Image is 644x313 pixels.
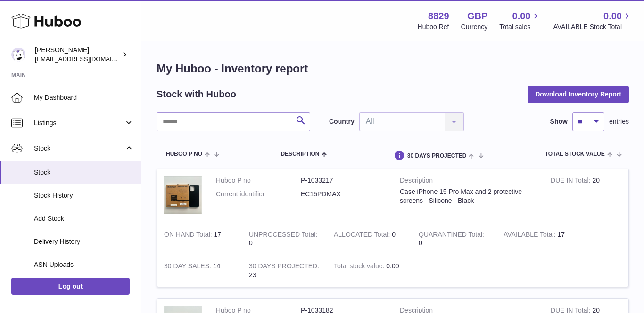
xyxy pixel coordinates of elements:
[11,48,25,62] img: commandes@kpmatech.com
[34,93,134,102] span: My Dashboard
[301,176,386,185] dd: P-1033217
[334,262,386,272] strong: Total stock value
[11,278,130,295] a: Log out
[164,176,202,214] img: product image
[34,237,134,246] span: Delivery History
[545,151,605,157] span: Total stock value
[157,61,629,76] h1: My Huboo - Inventory report
[544,169,628,223] td: 20
[499,10,541,32] a: 0.00 Total sales
[281,151,319,157] span: Description
[242,223,327,255] td: 0
[334,231,392,241] strong: ALLOCATED Total
[157,255,242,287] td: 14
[329,117,355,126] label: Country
[467,10,487,23] strong: GBP
[504,231,557,241] strong: AVAILABLE Total
[609,117,629,126] span: entries
[419,239,422,247] span: 0
[242,255,327,287] td: 23
[216,176,301,185] dt: Huboo P no
[400,187,537,205] div: Case iPhone 15 Pro Max and 2 protective screens - Silicone - Black
[419,231,484,241] strong: QUARANTINED Total
[400,176,537,187] strong: Description
[34,119,124,128] span: Listings
[34,260,134,269] span: ASN Uploads
[553,23,633,32] span: AVAILABLE Stock Total
[164,231,214,241] strong: ON HAND Total
[499,23,541,32] span: Total sales
[551,177,592,186] strong: DUE IN Total
[512,10,531,23] span: 0.00
[34,144,124,153] span: Stock
[166,151,202,157] span: Huboo P no
[553,10,633,32] a: 0.00 AVAILABLE Stock Total
[35,55,139,63] span: [EMAIL_ADDRESS][DOMAIN_NAME]
[496,223,581,255] td: 17
[418,23,449,32] div: Huboo Ref
[164,262,213,272] strong: 30 DAY SALES
[216,190,301,199] dt: Current identifier
[157,223,242,255] td: 17
[386,262,399,270] span: 0.00
[301,190,386,199] dd: EC15PDMAX
[249,231,317,241] strong: UNPROCESSED Total
[550,117,568,126] label: Show
[407,153,467,159] span: 30 DAYS PROJECTED
[428,10,449,23] strong: 8829
[249,262,319,272] strong: 30 DAYS PROJECTED
[461,23,488,32] div: Currency
[35,46,120,64] div: [PERSON_NAME]
[327,223,412,255] td: 0
[528,86,629,103] button: Download Inventory Report
[34,168,134,177] span: Stock
[157,88,236,101] h2: Stock with Huboo
[603,10,622,23] span: 0.00
[34,214,134,223] span: Add Stock
[34,191,134,200] span: Stock History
